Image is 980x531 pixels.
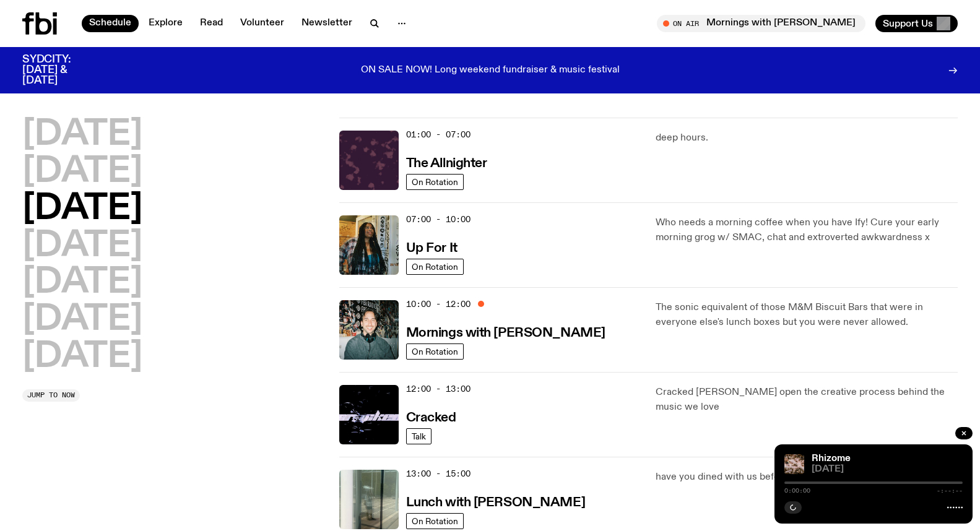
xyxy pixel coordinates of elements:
span: 07:00 - 10:00 [406,214,470,225]
span: Talk [412,431,426,441]
a: On Rotation [406,513,464,529]
span: Jump to now [27,392,75,399]
h3: Lunch with [PERSON_NAME] [406,496,585,509]
a: Rhizome [812,454,851,464]
button: [DATE] [22,303,142,337]
a: Explore [141,15,190,32]
a: Cracked [406,409,456,425]
button: [DATE] [22,229,142,264]
a: Mornings with [PERSON_NAME] [406,324,605,340]
a: Newsletter [294,15,360,32]
img: Logo for Podcast Cracked. Black background, with white writing, with glass smashing graphics [339,385,399,444]
span: 0:00:00 [784,488,810,494]
span: 12:00 - 13:00 [406,383,470,395]
button: [DATE] [22,118,142,152]
p: have you dined with us before? we do things a little differently here [656,470,958,485]
a: On Rotation [406,343,464,360]
a: Schedule [82,15,139,32]
button: On AirMornings with [PERSON_NAME] [657,15,865,32]
h3: Cracked [406,412,456,425]
span: On Rotation [412,262,458,271]
button: [DATE] [22,340,142,374]
h3: Mornings with [PERSON_NAME] [406,327,605,340]
span: On Rotation [412,516,458,525]
button: Jump to now [22,389,80,402]
a: The Allnighter [406,155,487,170]
p: Cracked [PERSON_NAME] open the creative process behind the music we love [656,385,958,415]
img: Radio presenter Ben Hansen sits in front of a wall of photos and an fbi radio sign. Film photo. B... [339,300,399,360]
h3: Up For It [406,242,457,255]
button: [DATE] [22,155,142,189]
span: 10:00 - 12:00 [406,298,470,310]
span: On Rotation [412,347,458,356]
a: Up For It [406,240,457,255]
img: Ify - a Brown Skin girl with black braided twists, looking up to the side with her tongue stickin... [339,215,399,275]
span: [DATE] [812,465,963,474]
span: On Rotation [412,177,458,186]
p: deep hours. [656,131,958,145]
span: Support Us [883,18,933,29]
a: Read [193,15,230,32]
a: Talk [406,428,431,444]
h3: SYDCITY: [DATE] & [DATE] [22,54,102,86]
button: [DATE] [22,192,142,227]
a: Volunteer [233,15,292,32]
a: On Rotation [406,174,464,190]
button: Support Us [875,15,958,32]
span: 13:00 - 15:00 [406,468,470,480]
img: A close up picture of a bunch of ginger roots. Yellow squiggles with arrows, hearts and dots are ... [784,454,804,474]
h3: The Allnighter [406,157,487,170]
span: 01:00 - 07:00 [406,129,470,140]
button: [DATE] [22,265,142,300]
a: On Rotation [406,259,464,275]
p: ON SALE NOW! Long weekend fundraiser & music festival [361,65,620,76]
p: Who needs a morning coffee when you have Ify! Cure your early morning grog w/ SMAC, chat and extr... [656,215,958,245]
p: The sonic equivalent of those M&M Biscuit Bars that were in everyone else's lunch boxes but you w... [656,300,958,330]
a: Lunch with [PERSON_NAME] [406,494,585,509]
span: -:--:-- [937,488,963,494]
